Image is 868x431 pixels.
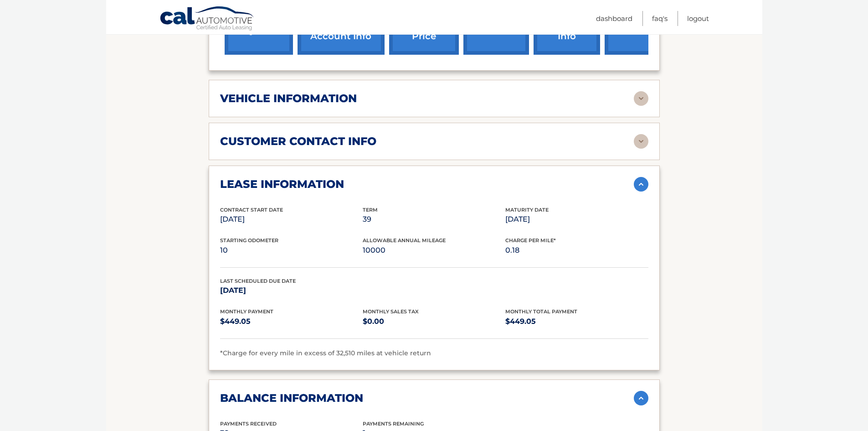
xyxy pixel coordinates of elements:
h2: lease information [220,177,344,191]
h2: balance information [220,391,363,405]
h2: customer contact info [220,135,376,148]
span: Charge Per Mile* [505,237,556,244]
span: Allowable Annual Mileage [363,237,446,244]
p: $0.00 [363,315,505,328]
span: Monthly Sales Tax [363,308,419,315]
p: $449.05 [505,315,648,328]
img: accordion-rest.svg [634,91,648,106]
span: Payments Received [220,421,277,427]
p: 0.18 [505,244,648,257]
p: [DATE] [220,213,363,226]
span: Payments Remaining [363,421,424,427]
img: accordion-active.svg [634,391,648,405]
span: Last Scheduled Due Date [220,278,296,284]
p: [DATE] [220,284,363,297]
span: *Charge for every mile in excess of 32,510 miles at vehicle return [220,349,431,357]
span: Starting Odometer [220,237,278,244]
p: 39 [363,213,505,226]
span: Monthly Payment [220,308,273,315]
p: 10 [220,244,363,257]
a: Cal Automotive [159,6,255,32]
span: Maturity Date [505,207,549,213]
p: 10000 [363,244,505,257]
p: [DATE] [505,213,648,226]
p: $449.05 [220,315,363,328]
a: Logout [687,11,709,26]
img: accordion-rest.svg [634,134,648,149]
span: Term [363,207,378,213]
img: accordion-active.svg [634,177,648,192]
a: Dashboard [596,11,632,26]
span: Contract Start Date [220,207,283,213]
span: Monthly Total Payment [505,308,577,315]
a: FAQ's [652,11,668,26]
h2: vehicle information [220,92,357,105]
